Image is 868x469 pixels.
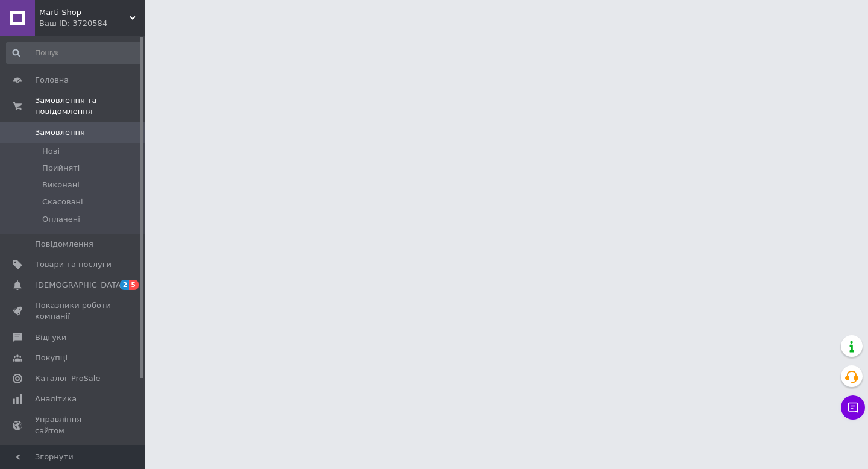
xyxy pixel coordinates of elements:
[35,394,77,404] span: Аналітика
[42,197,83,207] span: Скасовані
[42,180,80,190] span: Виконані
[35,414,112,436] span: Управління сайтом
[39,7,130,18] span: Marti Shop
[35,332,66,343] span: Відгуки
[35,280,124,291] span: [DEMOGRAPHIC_DATA]
[35,373,100,384] span: Каталог ProSale
[120,280,130,290] span: 2
[35,353,68,364] span: Покупці
[35,75,69,86] span: Головна
[42,214,80,225] span: Оплачені
[35,95,145,117] span: Замовлення та повідомлення
[39,18,145,29] div: Ваш ID: 3720584
[841,395,865,420] button: Чат з покупцем
[42,163,80,174] span: Прийняті
[35,239,93,250] span: Повідомлення
[35,259,112,270] span: Товари та послуги
[6,42,142,64] input: Пошук
[35,300,112,322] span: Показники роботи компанії
[35,127,85,138] span: Замовлення
[42,146,60,157] span: Нові
[129,280,139,290] span: 5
